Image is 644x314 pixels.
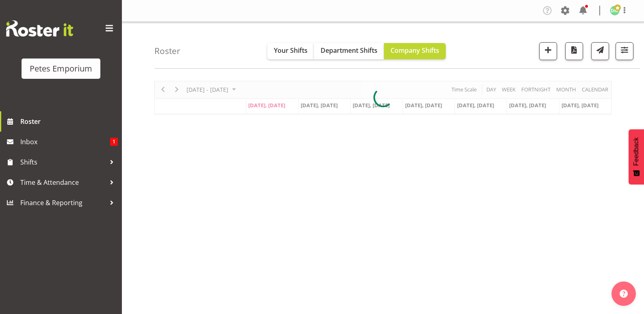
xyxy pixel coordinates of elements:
span: Roster [20,115,118,128]
span: Department Shifts [321,46,377,55]
button: Send a list of all shifts for the selected filtered period to all rostered employees. [591,42,609,60]
img: david-mcauley697.jpg [610,6,620,15]
h4: Roster [154,46,180,56]
button: Filter Shifts [616,42,633,60]
button: Download a PDF of the roster according to the set date range. [565,42,583,60]
span: Inbox [20,136,110,148]
span: Finance & Reporting [20,197,106,209]
span: Feedback [633,137,640,166]
img: Rosterit website logo [6,20,73,37]
button: Your Shifts [267,43,314,59]
span: Time & Attendance [20,176,106,188]
span: Shifts [20,156,106,168]
button: Add a new shift [539,42,557,60]
button: Department Shifts [314,43,384,59]
span: 1 [110,138,118,146]
div: Petes Emporium [30,63,92,75]
span: Company Shifts [390,46,439,55]
span: Your Shifts [274,46,308,55]
img: help-xxl-2.png [620,290,628,298]
button: Company Shifts [384,43,446,59]
button: Feedback - Show survey [629,129,644,184]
